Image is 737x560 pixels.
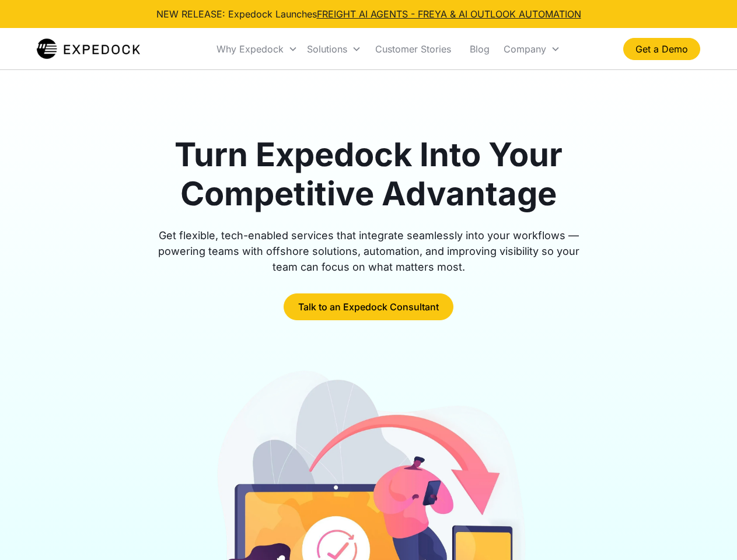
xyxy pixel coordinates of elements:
[302,29,366,69] div: Solutions
[460,29,499,69] a: Blog
[37,37,140,61] a: home
[504,43,546,55] div: Company
[284,293,453,320] a: Talk to an Expedock Consultant
[216,43,284,55] div: Why Expedock
[145,135,593,213] h1: Turn Expedock Into Your Competitive Advantage
[623,38,700,60] a: Get a Demo
[37,37,140,61] img: Expedock Logo
[212,29,302,69] div: Why Expedock
[499,29,565,69] div: Company
[307,43,347,55] div: Solutions
[317,8,581,20] a: FREIGHT AI AGENTS - FREYA & AI OUTLOOK AUTOMATION
[156,7,581,21] div: NEW RELEASE: Expedock Launches
[679,504,737,560] iframe: Chat Widget
[366,29,460,69] a: Customer Stories
[145,228,593,275] div: Get flexible, tech-enabled services that integrate seamlessly into your workflows — powering team...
